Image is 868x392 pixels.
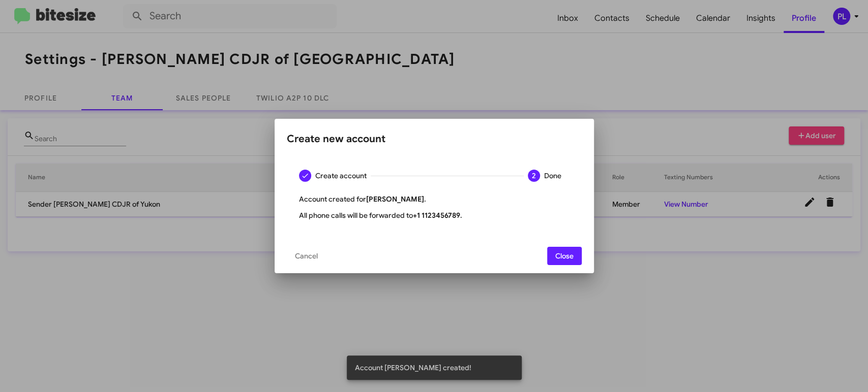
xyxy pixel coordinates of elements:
p: Account created for . [299,194,570,204]
button: Cancel [287,247,326,265]
span: Account [PERSON_NAME] created! [355,363,471,373]
button: Close [547,247,582,265]
span: Cancel [295,247,318,265]
div: Create new account [287,131,582,147]
b: +1 1123456789 [413,211,460,220]
b: [PERSON_NAME] [366,194,424,204]
p: All phone calls will be forwarded to . [299,210,570,220]
span: Close [555,247,574,265]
